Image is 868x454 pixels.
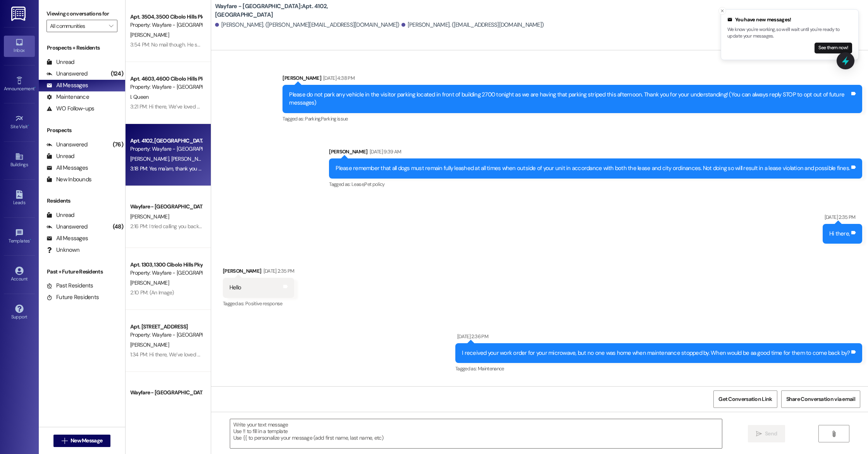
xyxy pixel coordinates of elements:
span: [PERSON_NAME] [171,155,210,162]
div: [DATE] 9:39 AM [368,148,401,156]
div: Unread [46,58,74,66]
div: Maintenance [46,93,89,101]
div: Unanswered [46,223,88,231]
div: Unread [46,152,74,160]
i:  [756,431,762,437]
input: All communities [50,20,105,32]
div: Apt. 3504, 3500 Cibolo Hills Pky [130,13,202,21]
div: Wayfare - [GEOGRAPHIC_DATA] [130,203,202,211]
div: Unknown [46,246,79,254]
div: [DATE] 2:35 PM [823,213,856,221]
i:  [62,438,67,444]
div: Apt. 4603, 4600 Cibolo Hills Pky [130,75,202,83]
div: Unanswered [46,70,88,78]
div: [PERSON_NAME] [282,74,862,85]
div: Please remember that all dogs must remain fully leashed at all times when outside of your unit in... [336,164,850,172]
a: Templates • [4,226,35,247]
div: Residents [39,197,125,205]
span: Share Conversation via email [786,395,855,403]
span: Lease , [351,181,364,187]
span: Positive response [245,300,282,307]
div: Apt. 1303, 1300 Cibolo Hills Pky [130,261,202,269]
span: Pet policy [364,181,385,187]
div: Tagged as: [455,363,862,374]
div: Hi there, [829,230,850,238]
div: [PERSON_NAME] [329,148,862,158]
a: Buildings [4,150,35,171]
div: Past + Future Residents [39,268,125,276]
div: [PERSON_NAME]. ([EMAIL_ADDRESS][DOMAIN_NAME]) [401,21,544,29]
button: Get Conversation Link [713,390,777,408]
a: Support [4,302,35,323]
div: [DATE] 2:35 PM [262,267,294,275]
span: [PERSON_NAME] [130,399,169,406]
a: Account [4,264,35,285]
div: Property: Wayfare - [GEOGRAPHIC_DATA] [130,21,202,29]
div: WO Follow-ups [46,105,94,113]
div: Apt. [STREET_ADDRESS] [130,323,202,331]
div: [PERSON_NAME]. ([PERSON_NAME][EMAIL_ADDRESS][DOMAIN_NAME]) [215,21,400,29]
div: Prospects + Residents [39,44,125,52]
div: (124) [109,68,125,80]
a: Leads [4,188,35,209]
span: [PERSON_NAME] [130,31,169,38]
div: [PERSON_NAME] [223,267,294,278]
button: See them now! [815,43,852,53]
div: Property: Wayfare - [GEOGRAPHIC_DATA] [130,145,202,153]
span: Parking , [305,115,321,122]
span: I. Queen [130,93,148,100]
div: (76) [111,139,125,151]
span: [PERSON_NAME] [130,213,169,220]
div: Tagged as: [282,113,862,124]
div: Wayfare - [GEOGRAPHIC_DATA] [130,389,202,397]
span: • [28,123,29,128]
span: • [30,237,31,242]
label: Viewing conversations for [46,8,117,20]
div: Future Residents [46,293,99,301]
div: Tagged as: [223,298,294,309]
div: Past Residents [46,282,93,290]
div: You have new messages! [727,16,852,24]
div: New Inbounds [46,175,91,184]
div: All Messages [46,234,88,242]
div: (48) [111,221,125,233]
a: Inbox [4,36,35,57]
span: [PERSON_NAME] [130,279,169,286]
span: [PERSON_NAME] [130,155,171,162]
p: We know you're working, so we'll wait until you're ready to update your messages. [727,26,852,40]
div: Please do not park any vehicle in the visitor parking located in front of building 2700 tonight a... [289,91,850,107]
div: Hello [229,284,241,292]
i:  [831,431,837,437]
div: Prospects [39,126,125,134]
div: Property: Wayfare - [GEOGRAPHIC_DATA] [130,269,202,277]
span: • [34,85,36,90]
div: Property: Wayfare - [GEOGRAPHIC_DATA] [130,331,202,339]
button: Send [748,425,785,442]
div: 3:18 PM: Yes ma'am, thank you for the help. [130,165,225,172]
div: 3:54 PM: No mail though. He said it would take about a week or two until the mail could get to you. [130,41,349,48]
div: 2:16 PM: I tried calling you back.I do have the offer letter from the new company. [130,223,308,230]
div: 2:10 PM: (An Image) [130,289,174,296]
span: Send [765,430,777,438]
div: Apt. 4102, [GEOGRAPHIC_DATA] [130,137,202,145]
img: ResiDesk Logo [11,7,27,21]
div: Unanswered [46,141,88,149]
div: All Messages [46,164,88,172]
button: Share Conversation via email [781,390,860,408]
span: [PERSON_NAME] [130,341,169,348]
a: Site Visit • [4,112,35,133]
span: Parking issue [321,115,348,122]
i:  [109,23,113,29]
div: [DATE] 2:36 PM [455,332,488,340]
div: Property: Wayfare - [GEOGRAPHIC_DATA] [130,83,202,91]
span: Maintenance [478,365,504,372]
span: Get Conversation Link [718,395,772,403]
span: New Message [71,437,102,445]
div: Unread [46,211,74,219]
button: Close toast [718,7,726,15]
div: All Messages [46,81,88,89]
div: Tagged as: [329,179,862,190]
b: Wayfare - [GEOGRAPHIC_DATA]: Apt. 4102, [GEOGRAPHIC_DATA] [215,2,370,19]
button: New Message [53,435,111,447]
div: [DATE] 4:38 PM [321,74,355,82]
